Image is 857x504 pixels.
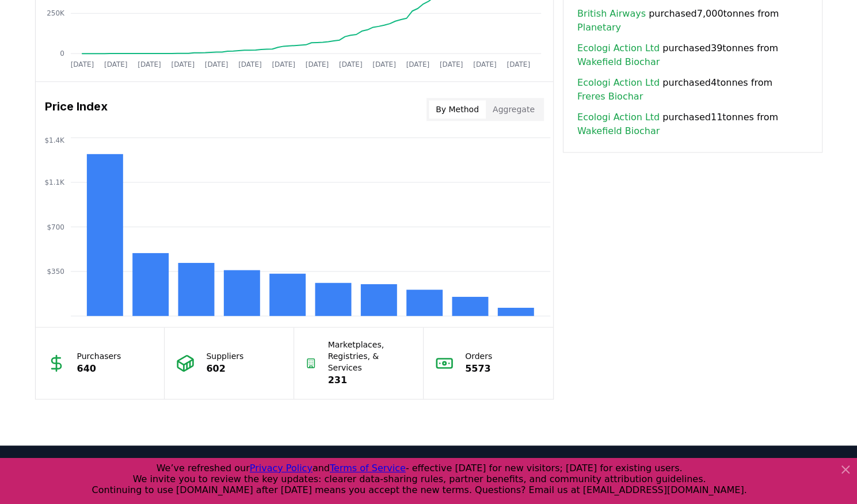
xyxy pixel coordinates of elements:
tspan: [DATE] [305,60,329,68]
tspan: [DATE] [204,60,228,68]
p: Orders [465,350,492,362]
tspan: [DATE] [372,60,396,68]
button: Aggregate [486,100,542,119]
tspan: [DATE] [473,60,497,68]
tspan: [DATE] [171,60,195,68]
p: Purchasers [77,350,121,362]
a: Wakefield Biochar [577,55,660,69]
tspan: $1.1K [44,178,65,186]
span: purchased 7,000 tonnes from [577,7,808,35]
tspan: $350 [47,268,64,276]
a: British Airways [577,7,646,21]
p: 5573 [465,362,492,376]
a: Ecologi Action Ltd [577,41,660,55]
span: purchased 39 tonnes from [577,41,808,69]
p: 231 [328,373,412,387]
p: 602 [206,362,243,376]
tspan: $700 [47,223,64,231]
tspan: [DATE] [506,60,530,68]
button: By Method [429,100,486,119]
tspan: [DATE] [440,60,463,68]
tspan: $1.4K [44,136,65,144]
h3: Price Index [45,98,108,121]
tspan: [DATE] [70,60,94,68]
a: Ecologi Action Ltd [577,76,660,90]
a: Wakefield Biochar [577,124,660,138]
tspan: [DATE] [104,60,127,68]
span: purchased 4 tonnes from [577,76,808,104]
tspan: [DATE] [138,60,161,68]
tspan: [DATE] [272,60,295,68]
tspan: 250K [47,9,65,17]
tspan: [DATE] [238,60,262,68]
tspan: [DATE] [339,60,363,68]
a: Ecologi Action Ltd [577,110,660,124]
span: purchased 11 tonnes from [577,110,808,138]
a: Freres Biochar [577,90,643,104]
p: Suppliers [206,350,243,362]
tspan: [DATE] [406,60,429,68]
a: Planetary [577,21,621,35]
p: Marketplaces, Registries, & Services [328,339,412,373]
p: 640 [77,362,121,376]
tspan: 0 [60,49,64,58]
